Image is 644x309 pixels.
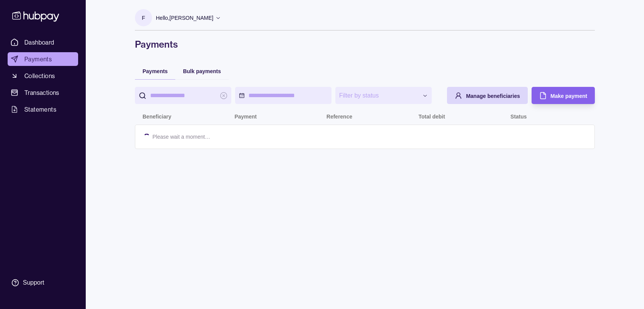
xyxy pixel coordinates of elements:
span: Make payment [551,93,587,99]
a: Dashboard [8,35,78,49]
h1: Payments [135,38,595,50]
a: Statements [8,102,78,116]
p: F [142,14,145,22]
span: Statements [24,105,56,114]
span: Collections [24,71,55,80]
p: Payment [234,114,256,120]
button: Manage beneficiaries [447,87,528,104]
p: Status [511,114,527,120]
p: Reference [327,114,352,120]
input: search [150,87,216,104]
span: Bulk payments [183,68,221,74]
button: Make payment [532,87,595,104]
div: Support [23,279,44,287]
p: Please wait a moment… [152,133,210,141]
span: Payments [143,68,168,74]
span: Payments [24,54,52,64]
p: Hello, [PERSON_NAME] [156,14,213,22]
a: Support [8,275,78,291]
span: Manage beneficiaries [466,93,520,99]
a: Transactions [8,86,78,99]
span: Transactions [24,88,59,97]
span: Dashboard [24,38,54,47]
p: Total debit [418,114,445,120]
a: Collections [8,69,78,83]
p: Beneficiary [143,114,171,120]
a: Payments [8,52,78,66]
